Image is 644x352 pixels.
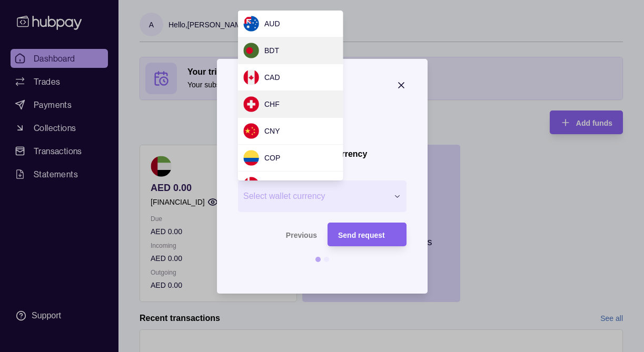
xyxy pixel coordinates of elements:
img: dk [243,177,259,193]
span: CNY [264,127,280,135]
img: ch [243,96,259,112]
img: ca [243,69,259,85]
span: BDT [264,46,279,55]
img: co [243,150,259,166]
span: AUD [264,19,280,28]
span: COP [264,154,280,162]
span: CHF [264,100,280,108]
img: au [243,16,259,32]
span: CAD [264,73,280,82]
img: bd [243,43,259,58]
img: cn [243,123,259,139]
